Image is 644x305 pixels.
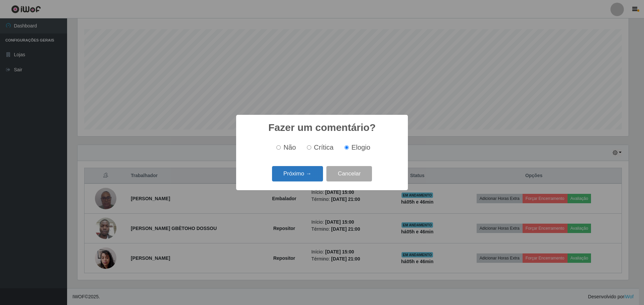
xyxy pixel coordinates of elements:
input: Crítica [307,145,311,150]
input: Não [276,145,281,150]
span: Não [283,144,296,151]
span: Elogio [352,144,370,151]
button: Próximo → [272,166,323,182]
h2: Fazer um comentário? [268,122,376,134]
span: Crítica [314,144,334,151]
button: Cancelar [326,166,372,182]
input: Elogio [344,145,349,150]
